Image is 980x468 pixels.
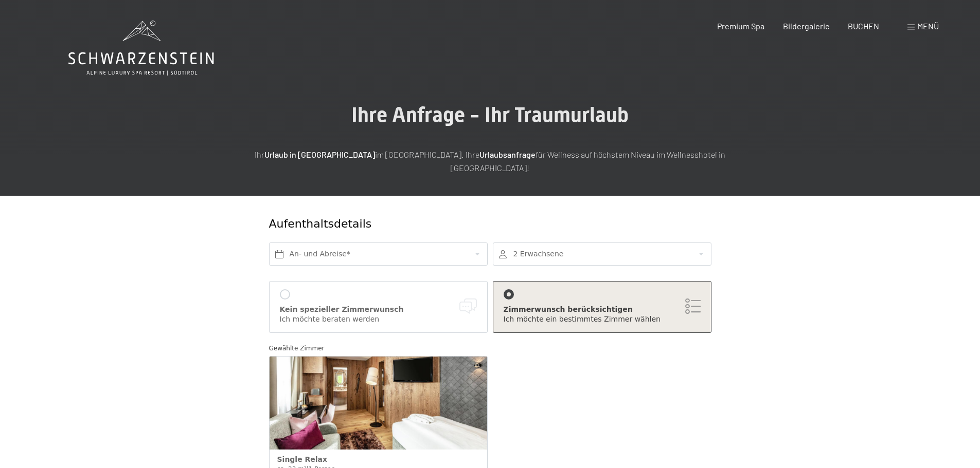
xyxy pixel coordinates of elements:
[504,314,701,325] div: Ich möchte ein bestimmtes Zimmer wählen
[504,305,701,315] div: Zimmerwunsch berücksichtigen
[277,455,328,463] span: Single Relax
[264,149,375,159] strong: Urlaub in [GEOGRAPHIC_DATA]
[270,357,487,450] img: Single Relax
[280,314,477,325] div: Ich möchte beraten werden
[233,148,747,174] p: Ihr im [GEOGRAPHIC_DATA]. Ihre für Wellness auf höchstem Niveau im Wellnesshotel in [GEOGRAPHIC_D...
[479,149,536,159] strong: Urlaubsanfrage
[917,21,939,31] span: Menü
[269,216,637,232] div: Aufenthaltsdetails
[717,21,764,31] a: Premium Spa
[269,343,711,353] div: Gewählte Zimmer
[848,21,879,31] a: BUCHEN
[351,103,629,127] span: Ihre Anfrage - Ihr Traumurlaub
[280,305,477,315] div: Kein spezieller Zimmerwunsch
[783,21,830,31] a: Bildergalerie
